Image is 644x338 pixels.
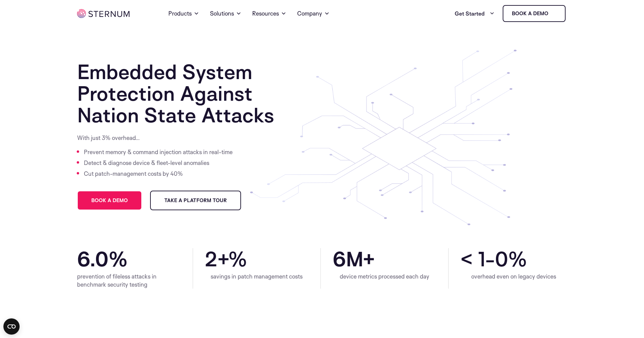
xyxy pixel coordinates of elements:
[217,248,309,270] span: +%
[77,61,309,126] h1: Embedded System Protection Against Nation State Attacks
[168,1,199,26] a: Products
[508,248,567,270] span: %
[460,248,495,270] span: < 1-
[460,272,567,281] div: overhead even on legacy devices
[205,248,217,270] span: 2
[333,248,346,270] span: 6
[84,147,234,158] li: Prevent memory & command injection attacks in real-time
[109,248,181,270] span: %
[77,272,181,289] div: prevention of fileless attacks in benchmark security testing
[551,11,556,16] img: sternum iot
[210,1,241,26] a: Solutions
[150,191,241,210] a: Take a Platform Tour
[77,134,234,142] p: With just 3% overhead…
[252,1,286,26] a: Resources
[84,158,234,168] li: Detect & diagnose device & fleet-level anomalies
[164,198,227,203] span: Take a Platform Tour
[297,1,330,26] a: Company
[333,272,436,281] div: device metrics processed each day
[346,248,436,270] span: M+
[3,318,20,335] button: Open CMP widget
[91,198,128,203] span: Book a demo
[205,272,309,281] div: savings in patch management costs
[503,5,566,22] a: Book a demo
[77,9,129,18] img: sternum iot
[455,7,495,20] a: Get Started
[84,168,234,179] li: Cut patch-management costs by 40%
[495,248,508,270] span: 0
[77,191,142,210] a: Book a demo
[77,248,109,270] span: 6.0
